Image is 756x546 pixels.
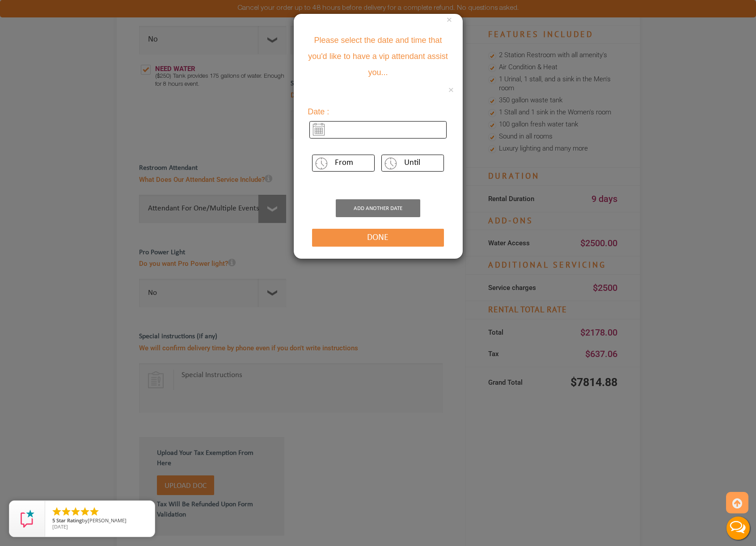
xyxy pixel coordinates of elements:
span: [PERSON_NAME] [88,517,127,524]
span: Star Rating [56,517,82,524]
span: 5 [52,517,55,524]
button: Live Chat [720,510,756,546]
p: Please select the date and time that you'd like to have a vip attendant assist you... [304,32,452,80]
li:  [51,506,62,517]
li:  [80,506,90,517]
li:  [61,506,72,517]
li:  [89,506,100,517]
div: Date : [308,106,456,118]
li:  [70,506,81,517]
span: by [52,518,148,524]
span: [DATE] [52,523,68,530]
button: × [448,86,454,95]
button: add another date [336,199,420,217]
button: × [447,16,452,25]
img: Review Rating [18,510,36,528]
button: Done [312,229,443,247]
